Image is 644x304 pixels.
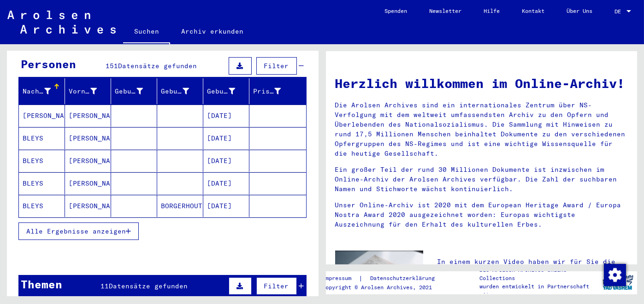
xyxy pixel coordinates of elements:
span: 151 [106,62,118,70]
p: wurden entwickelt in Partnerschaft mit [479,282,598,299]
div: Vorname [69,84,111,99]
p: Die Arolsen Archives Online-Collections [479,266,598,282]
div: Geburt‏ [161,87,189,96]
div: Personen [21,56,76,72]
p: Ein großer Teil der rund 30 Millionen Dokumente ist inzwischen im Online-Archiv der Arolsen Archi... [335,165,628,194]
mat-header-cell: Geburt‏ [157,78,203,104]
mat-header-cell: Geburtsname [111,78,157,104]
mat-cell: [DATE] [203,172,249,194]
div: Prisoner # [253,84,295,99]
div: Geburtsdatum [207,87,235,96]
p: Copyright © Arolsen Archives, 2021 [322,283,446,292]
div: Vorname [69,87,97,96]
mat-cell: [PERSON_NAME] [65,127,111,149]
mat-cell: BLEYS [19,195,65,217]
span: Alle Ergebnisse anzeigen [26,227,126,235]
a: Archiv erkunden [170,20,254,42]
mat-cell: BLEYS [19,172,65,194]
div: Prisoner # [253,87,281,96]
button: Alle Ergebnisse anzeigen [18,222,139,240]
div: Geburtsname [115,87,143,96]
span: Datensätze gefunden [109,282,188,290]
div: Nachname [23,87,51,96]
span: Datensätze gefunden [118,62,197,70]
mat-cell: [PERSON_NAME] [65,150,111,172]
button: Filter [256,277,297,295]
mat-header-cell: Prisoner # [249,78,306,104]
a: Suchen [123,20,170,44]
span: Filter [264,62,289,70]
a: Impressum [322,274,359,283]
p: Die Arolsen Archives sind ein internationales Zentrum über NS-Verfolgung mit dem weltweit umfasse... [335,100,628,158]
mat-header-cell: Vorname [65,78,111,104]
mat-cell: BLEYS [19,150,65,172]
p: In einem kurzen Video haben wir für Sie die wichtigsten Tipps für die Suche im Online-Archiv zusa... [437,257,628,286]
button: Filter [256,57,297,75]
mat-header-cell: Geburtsdatum [203,78,249,104]
p: Unser Online-Archiv ist 2020 mit dem European Heritage Award / Europa Nostra Award 2020 ausgezeic... [335,200,628,229]
div: Geburtsdatum [207,84,249,99]
div: Geburtsname [115,84,157,99]
img: video.jpg [335,251,424,298]
mat-cell: [DATE] [203,150,249,172]
div: Geburt‏ [161,84,203,99]
mat-cell: [PERSON_NAME] [19,105,65,127]
mat-cell: BLEYS [19,127,65,149]
img: Arolsen_neg.svg [7,11,116,34]
span: 11 [100,282,109,290]
div: | [322,274,446,283]
h1: Herzlich willkommen im Online-Archiv! [335,74,628,93]
mat-cell: [PERSON_NAME] [65,105,111,127]
mat-header-cell: Nachname [19,78,65,104]
a: Datenschutzerklärung [363,274,446,283]
mat-cell: [DATE] [203,127,249,149]
span: Filter [264,282,289,290]
div: Themen [21,276,62,292]
mat-cell: BORGERHOUT [157,195,203,217]
mat-cell: [DATE] [203,105,249,127]
mat-cell: [PERSON_NAME] [65,172,111,194]
mat-cell: [PERSON_NAME] [65,195,111,217]
mat-cell: [DATE] [203,195,249,217]
span: DE [614,8,625,15]
div: Nachname [23,84,65,99]
img: yv_logo.png [601,271,635,294]
img: Zustimmung ändern [604,264,626,286]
